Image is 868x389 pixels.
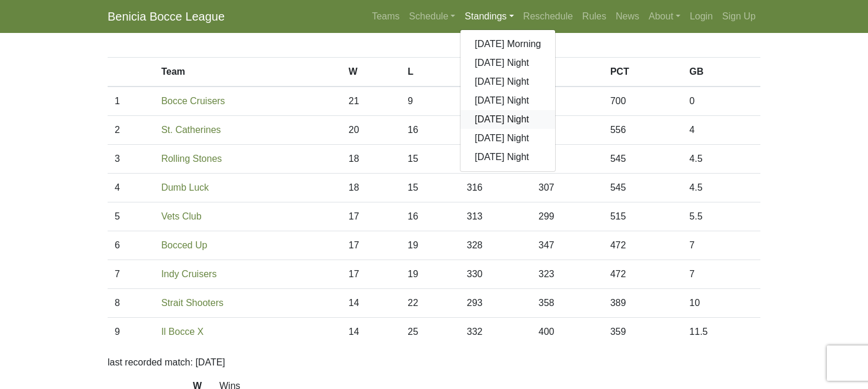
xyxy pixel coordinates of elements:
a: Rules [577,5,611,28]
td: 313 [460,202,532,231]
a: [DATE] Night [460,54,555,72]
td: 545 [603,145,683,174]
td: 556 [603,116,683,145]
td: 359 [603,318,683,347]
td: 19 [400,260,460,289]
a: News [611,5,644,28]
a: Benicia Bocce League [108,5,225,28]
td: 8 [108,289,154,318]
td: 5 [108,202,154,231]
a: [DATE] Night [460,110,555,129]
td: 19 [400,231,460,260]
td: 400 [532,318,603,347]
th: W [342,58,401,87]
div: Standings [460,29,556,172]
td: 7 [108,260,154,289]
td: 4 [682,116,760,145]
td: 4.5 [682,145,760,174]
td: 14 [342,289,401,318]
td: 328 [460,231,532,260]
a: Login [685,5,717,28]
td: 230 [532,87,603,116]
a: Reschedule [519,5,578,28]
th: PCT [603,58,683,87]
td: 4 [108,174,154,202]
td: 304 [532,116,603,145]
td: 20 [342,116,401,145]
td: 316 [460,174,532,202]
td: 18 [342,145,401,174]
a: Bocce Cruisers [161,96,225,106]
td: 299 [532,145,603,174]
a: [DATE] Night [460,148,555,167]
td: 25 [400,318,460,347]
td: 22 [400,289,460,318]
td: 472 [603,260,683,289]
a: Schedule [405,5,460,28]
td: 515 [603,202,683,231]
a: Standings [460,5,518,28]
td: 6 [108,231,154,260]
td: 14 [342,318,401,347]
td: 9 [108,318,154,347]
td: 332 [460,318,532,347]
td: 0 [682,87,760,116]
td: 9 [400,87,460,116]
td: 4.5 [682,174,760,202]
a: Indy Cruisers [161,269,216,279]
a: Dumb Luck [161,182,209,192]
a: [DATE] Night [460,72,555,91]
td: 21 [342,87,401,116]
th: GB [682,58,760,87]
td: 11.5 [682,318,760,347]
th: PA [532,58,603,87]
td: 1 [108,87,154,116]
td: 2 [108,116,154,145]
td: 330 [460,260,532,289]
td: 17 [342,260,401,289]
th: L [400,58,460,87]
a: Il Bocce X [161,327,203,337]
td: 17 [342,231,401,260]
a: Bocced Up [161,240,207,250]
a: [DATE] Night [460,91,555,110]
a: Rolling Stones [161,154,222,164]
td: 17 [342,202,401,231]
td: 293 [460,289,532,318]
td: 16 [400,202,460,231]
td: 16 [400,116,460,145]
a: Vets Club [161,211,201,221]
td: 323 [532,260,603,289]
a: Teams [367,5,404,28]
a: [DATE] Night [460,129,555,148]
td: 7 [682,231,760,260]
td: 700 [603,87,683,116]
p: last recorded match: [DATE] [108,355,760,370]
a: St. Catherines [161,125,221,135]
th: Team [154,58,342,87]
td: 10 [682,289,760,318]
td: 472 [603,231,683,260]
a: [DATE] Morning [460,35,555,54]
td: 5.5 [682,202,760,231]
td: 299 [532,202,603,231]
a: Strait Shooters [161,298,223,308]
td: 307 [532,174,603,202]
a: About [644,5,685,28]
td: 15 [400,174,460,202]
td: 7 [682,260,760,289]
a: Sign Up [717,5,760,28]
td: 545 [603,174,683,202]
td: 347 [532,231,603,260]
td: 358 [532,289,603,318]
td: 389 [603,289,683,318]
td: 18 [342,174,401,202]
td: 15 [400,145,460,174]
td: 3 [108,145,154,174]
